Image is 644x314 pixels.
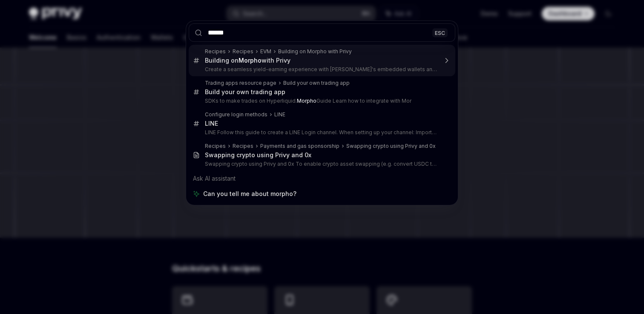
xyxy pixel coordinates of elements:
b: Morpho [239,57,262,64]
div: Recipes [205,143,226,150]
div: Trading apps resource page [205,80,276,86]
div: LINE [205,120,218,127]
div: Recipes [205,48,226,55]
div: Payments and gas sponsorship [260,143,339,150]
div: Configure login methods [205,111,267,118]
div: LINE [274,111,285,118]
div: Swapping crypto using Privy and 0x [205,151,311,159]
div: Build your own trading app [205,88,285,96]
div: Recipes [233,48,253,55]
div: Recipes [233,143,253,150]
div: EVM [260,48,271,55]
div: Building on with Privy [205,57,290,64]
p: Create a seamless yield-earning experience with [PERSON_NAME]'s embedded wallets and [PERSON_NAME... [205,66,437,73]
p: Swapping crypto using Privy and 0x To enable crypto asset swapping (e.g. convert USDC to ETH), you c [205,161,437,167]
b: Morpho [297,98,316,104]
span: Can you tell me about morpho? [203,190,296,198]
p: LINE Follow this guide to create a LINE Login channel. When setting up your channel: Important : W [205,129,437,136]
div: Build your own trading app [283,80,350,86]
div: ESC [432,28,448,37]
div: Ask AI assistant [189,171,455,186]
div: Building on Morpho with Privy [278,48,352,55]
p: SDKs to make trades on Hyperliquid. Guide Learn how to integrate with Mor [205,98,437,104]
div: Swapping crypto using Privy and 0x [346,143,436,150]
